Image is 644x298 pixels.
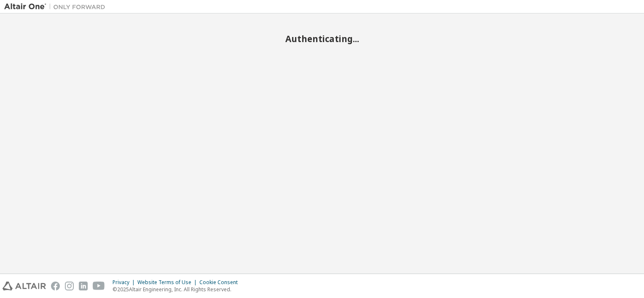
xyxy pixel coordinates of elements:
[93,282,105,290] img: youtube.svg
[3,282,46,290] img: altair_logo.svg
[65,282,74,290] img: instagram.svg
[199,279,243,286] div: Cookie Consent
[51,282,60,290] img: facebook.svg
[113,286,243,293] p: © 2025 Altair Engineering, Inc. All Rights Reserved.
[113,279,137,286] div: Privacy
[4,33,640,44] h2: Authenticating...
[79,282,88,290] img: linkedin.svg
[137,279,199,286] div: Website Terms of Use
[4,3,110,11] img: Altair One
